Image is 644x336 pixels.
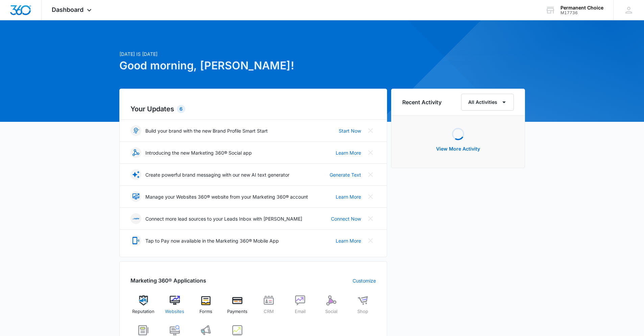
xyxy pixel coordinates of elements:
[295,308,306,315] span: Email
[353,277,376,284] a: Customize
[52,6,84,13] span: Dashboard
[350,295,376,320] a: Shop
[145,171,289,178] p: Create powerful brand messaging with our new AI text generator
[318,295,344,320] a: Social
[130,104,376,114] h2: Your Updates
[130,276,206,285] h2: Marketing 360® Applications
[339,127,361,134] a: Start Now
[119,50,387,58] p: [DATE] is [DATE]
[336,237,361,244] a: Learn More
[177,105,185,113] div: 6
[264,308,274,315] span: CRM
[336,193,361,200] a: Learn More
[461,94,514,111] button: All Activities
[325,308,337,315] span: Social
[331,215,361,222] a: Connect Now
[145,127,268,134] p: Build your brand with the new Brand Profile Smart Start
[227,308,247,315] span: Payments
[560,5,603,10] div: account name
[365,213,376,224] button: Close
[145,149,252,156] p: Introducing the new Marketing 360® Social app
[145,215,302,222] p: Connect more lead sources to your Leads Inbox with [PERSON_NAME]
[119,58,387,74] h1: Good morning, [PERSON_NAME]!
[287,295,313,320] a: Email
[145,237,279,244] p: Tap to Pay now available in the Marketing 360® Mobile App
[560,10,603,15] div: account id
[402,98,442,106] h6: Recent Activity
[193,295,219,320] a: Forms
[365,191,376,202] button: Close
[199,308,212,315] span: Forms
[365,235,376,246] button: Close
[145,193,308,200] p: Manage your Websites 360® website from your Marketing 360® account
[165,308,184,315] span: Websites
[365,169,376,180] button: Close
[365,147,376,158] button: Close
[357,308,368,315] span: Shop
[130,295,157,320] a: Reputation
[224,295,251,320] a: Payments
[365,125,376,136] button: Close
[256,295,282,320] a: CRM
[429,141,487,157] button: View More Activity
[336,149,361,156] a: Learn More
[162,295,188,320] a: Websites
[132,308,154,315] span: Reputation
[330,171,361,178] a: Generate Text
